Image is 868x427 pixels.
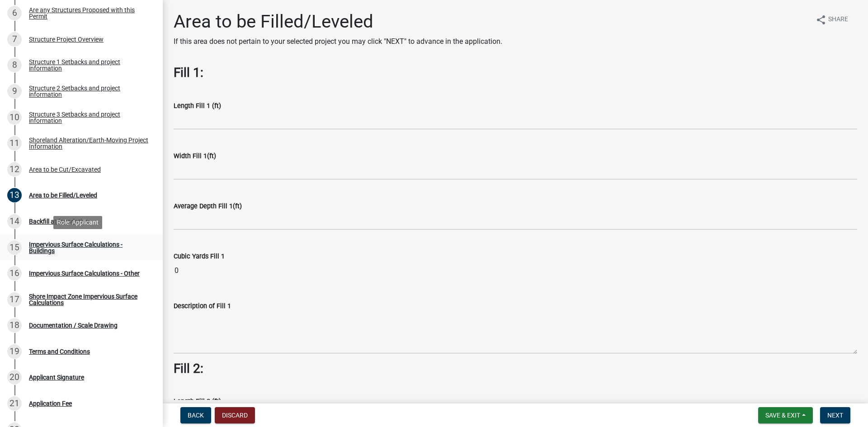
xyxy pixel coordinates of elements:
[7,266,22,281] div: 16
[188,412,204,419] span: Back
[174,203,242,210] label: Average Depth Fill 1(ft)
[765,412,800,419] span: Save & Exit
[7,136,22,150] div: 11
[29,374,84,380] div: Applicant Signature
[7,370,22,385] div: 20
[808,11,855,28] button: shareShare
[7,396,22,411] div: 21
[29,322,118,328] div: Documentation / Scale Drawing
[828,14,848,25] span: Share
[7,110,22,125] div: 10
[7,162,22,177] div: 12
[29,111,148,124] div: Structure 3 Setbacks and project information
[29,400,72,407] div: Application Fee
[7,344,22,359] div: 19
[174,253,225,260] label: Cubic Yards Fill 1
[7,58,22,72] div: 8
[29,166,101,173] div: Area to be Cut/Excavated
[174,65,203,80] strong: Fill 1:
[7,214,22,229] div: 14
[29,36,104,42] div: Structure Project Overview
[29,270,140,277] div: Impervious Surface Calculations - Other
[29,241,148,254] div: Impervious Surface Calculations - Buildings
[29,348,90,355] div: Terms and Conditions
[174,103,221,109] label: Length Fill 1 (ft)
[7,188,22,202] div: 13
[7,318,22,333] div: 18
[174,153,216,160] label: Width Fill 1(ft)
[827,412,843,419] span: Next
[29,293,148,306] div: Shore Impact Zone Impervious Surface Calculations
[174,36,502,47] p: If this area does not pertain to your selected project you may click "NEXT" to advance in the app...
[174,303,231,310] label: Description of Fill 1
[29,7,148,19] div: Are any Structures Proposed with this Permit
[7,32,22,47] div: 7
[7,292,22,307] div: 17
[29,218,89,225] div: Backfill at foundation
[7,240,22,255] div: 15
[174,361,203,376] strong: Fill 2:
[215,407,255,423] button: Discard
[29,192,97,198] div: Area to be Filled/Leveled
[53,216,102,229] div: Role: Applicant
[7,6,22,20] div: 6
[180,407,211,423] button: Back
[29,85,148,98] div: Structure 2 Setbacks and project information
[816,14,826,25] i: share
[29,137,148,150] div: Shoreland Alteration/Earth-Moving Project Information
[29,59,148,71] div: Structure 1 Setbacks and project information
[758,407,813,423] button: Save & Exit
[7,84,22,99] div: 9
[174,399,221,405] label: Length Fill 2 (ft)
[174,11,502,33] h1: Area to be Filled/Leveled
[820,407,850,423] button: Next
